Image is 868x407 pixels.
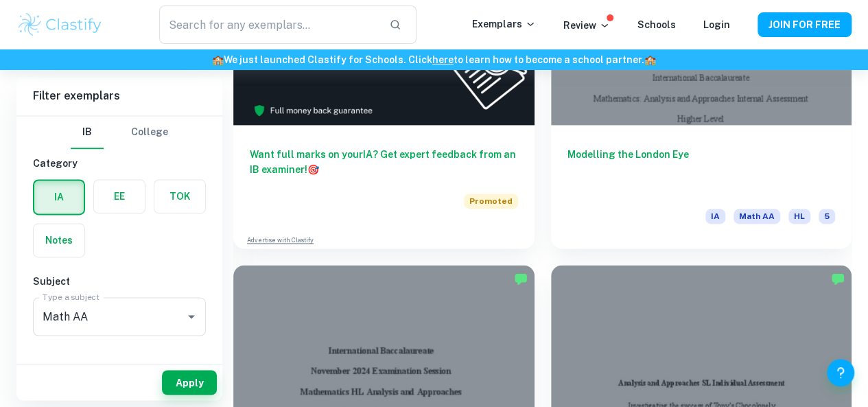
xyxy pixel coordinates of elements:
[3,52,865,67] h6: We just launched Clastify for Schools. Click to learn how to become a school partner.
[34,224,84,257] button: Notes
[16,11,104,38] img: Clastify logo
[819,209,835,224] span: 5
[33,358,206,373] h6: Criteria
[154,180,205,213] button: TOK
[464,194,518,209] span: Promoted
[33,156,206,171] h6: Category
[16,77,222,115] h6: Filter exemplars
[71,116,168,149] div: Filter type choice
[182,307,201,326] button: Open
[43,291,99,303] label: Type a subject
[788,209,810,224] span: HL
[567,147,836,192] h6: Modelling the London Eye
[644,54,656,65] span: 🏫
[34,181,84,213] button: IA
[159,5,379,44] input: Search for any exemplars...
[432,54,454,65] a: here
[212,54,224,65] span: 🏫
[94,180,145,213] button: EE
[514,272,528,286] img: Marked
[71,116,104,149] button: IB
[827,359,854,386] button: Help and Feedback
[250,147,518,177] h6: Want full marks on your IA ? Get expert feedback from an IB examiner!
[131,116,168,149] button: College
[563,18,610,33] p: Review
[247,235,314,245] a: Advertise with Clastify
[703,19,730,30] a: Login
[734,209,780,224] span: Math AA
[831,272,845,286] img: Marked
[307,164,319,175] span: 🎯
[162,370,217,395] button: Apply
[758,12,852,37] button: JOIN FOR FREE
[705,209,725,224] span: IA
[637,19,676,30] a: Schools
[472,16,536,32] p: Exemplars
[33,274,206,289] h6: Subject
